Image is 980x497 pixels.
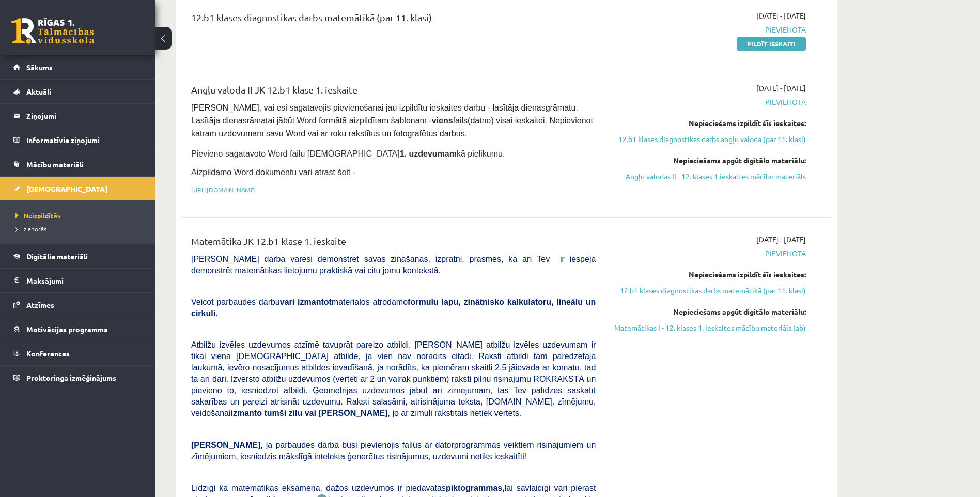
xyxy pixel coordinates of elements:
[611,155,806,166] div: Nepieciešams apgūt digitālo materiālu:
[26,184,107,193] span: [DEMOGRAPHIC_DATA]
[13,244,142,268] a: Digitālie materiāli
[191,149,505,158] span: Pievieno sagatavoto Word failu [DEMOGRAPHIC_DATA] kā pielikumu.
[15,211,145,220] a: Neizpildītās
[26,160,84,169] span: Mācību materiāli
[191,168,355,177] span: Aizpildāmo Word dokumentu vari atrast šeit -
[13,341,142,365] a: Konferences
[15,224,145,234] a: Izlabotās
[26,128,142,152] legend: Informatīvie ziņojumi
[756,10,806,21] span: [DATE] - [DATE]
[191,340,596,417] span: Atbilžu izvēles uzdevumos atzīmē tavuprāt pareizo atbildi. [PERSON_NAME] atbilžu izvēles uzdevuma...
[280,298,332,306] b: vari izmantot
[26,373,116,382] span: Proktoringa izmēģinājums
[400,149,457,158] strong: 1. uzdevumam
[191,234,596,253] div: Matemātika JK 12.b1 klase 1. ieskaite
[26,87,51,96] span: Aktuāli
[611,134,806,145] a: 12.b1 klases diagnostikas darbs angļu valodā (par 11. klasi)
[26,300,54,309] span: Atzīmes
[264,409,387,417] b: tumši zilu vai [PERSON_NAME]
[13,366,142,390] a: Proktoringa izmēģinājums
[191,83,596,102] div: Angļu valoda II JK 12.b1 klase 1. ieskaite
[13,128,142,152] a: Informatīvie ziņojumi
[446,484,505,492] b: piktogrammas,
[13,317,142,341] a: Motivācijas programma
[231,409,262,417] b: izmanto
[13,177,142,200] a: [DEMOGRAPHIC_DATA]
[13,269,142,292] a: Maksājumi
[26,269,142,292] legend: Maksājumi
[26,349,70,358] span: Konferences
[191,10,596,29] div: 12.b1 klases diagnostikas darbs matemātikā (par 11. klasi)
[26,63,53,72] span: Sākums
[432,116,453,125] strong: viens
[13,104,142,128] a: Ziņojumi
[611,118,806,129] div: Nepieciešams izpildīt šīs ieskaites:
[26,324,108,334] span: Motivācijas programma
[13,80,142,103] a: Aktuāli
[756,83,806,94] span: [DATE] - [DATE]
[611,269,806,280] div: Nepieciešams izpildīt šīs ieskaites:
[15,225,46,233] span: Izlabotās
[756,234,806,245] span: [DATE] - [DATE]
[611,97,806,107] span: Pievienota
[611,322,806,333] a: Matemātikas I - 12. klases 1. ieskaites mācību materiāls (ab)
[611,248,806,259] span: Pievienota
[191,298,596,318] span: Veicot pārbaudes darbu materiālos atrodamo
[26,252,88,261] span: Digitālie materiāli
[611,171,806,182] a: Angļu valodas II - 12. klases 1.ieskaites mācību materiāls
[191,103,595,138] span: [PERSON_NAME], vai esi sagatavojis pievienošanai jau izpildītu ieskaites darbu - lasītāja dienasg...
[191,255,596,275] span: [PERSON_NAME] darbā varēsi demonstrēt savas zināšanas, izpratni, prasmes, kā arī Tev ir iespēja d...
[11,18,94,44] a: Rīgas 1. Tālmācības vidusskola
[191,441,260,449] span: [PERSON_NAME]
[737,37,806,51] a: Pildīt ieskaiti
[191,298,596,318] b: formulu lapu, zinātnisko kalkulatoru, lineālu un cirkuli.
[611,306,806,317] div: Nepieciešams apgūt digitālo materiālu:
[15,211,60,220] span: Neizpildītās
[191,185,256,194] a: [URL][DOMAIN_NAME]
[13,55,142,79] a: Sākums
[13,152,142,176] a: Mācību materiāli
[611,285,806,296] a: 12.b1 klases diagnostikas darbs matemātikā (par 11. klasi)
[26,104,142,128] legend: Ziņojumi
[191,441,596,461] span: , ja pārbaudes darbā būsi pievienojis failus ar datorprogrammās veiktiem risinājumiem un zīmējumi...
[13,293,142,317] a: Atzīmes
[611,24,806,35] span: Pievienota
